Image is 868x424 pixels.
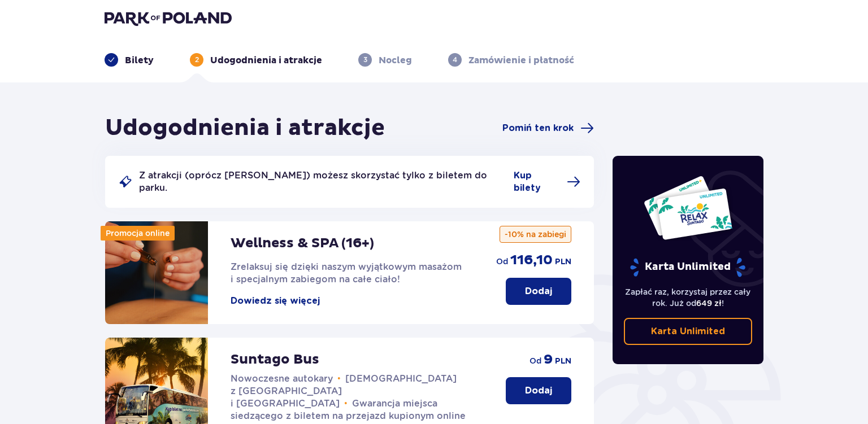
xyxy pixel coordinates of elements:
[624,286,753,309] p: Zapłać raz, korzystaj przez cały rok. Już od !
[358,53,412,67] div: 3Nocleg
[514,169,580,194] a: Kup bilety
[453,55,457,65] p: 4
[468,54,574,67] p: Zamówienie i płatność
[337,373,341,384] span: •
[344,398,348,409] span: •
[500,226,571,243] p: -10% na zabiegi
[510,252,553,269] span: 116,10
[231,351,319,368] p: Suntago Bus
[624,318,753,345] a: Karta Unlimited
[555,356,571,367] span: PLN
[105,221,208,324] img: attraction
[105,10,232,26] img: Park of Poland logo
[101,226,175,241] div: Promocja online
[231,261,462,285] span: Zrelaksuj się dzięki naszym wyjątkowym masażom i specjalnym zabiegom na całe ciało!
[231,295,320,307] button: Dowiedz się więcej
[651,325,725,338] p: Karta Unlimited
[231,235,374,252] p: Wellness & SPA (16+)
[506,278,571,305] button: Dodaj
[139,169,507,194] p: Z atrakcji (oprócz [PERSON_NAME]) możesz skorzystać tylko z biletem do parku.
[525,285,552,298] p: Dodaj
[105,53,154,67] div: Bilety
[525,384,552,397] p: Dodaj
[231,373,333,384] span: Nowoczesne autokary
[514,169,560,194] span: Kup bilety
[506,377,571,404] button: Dodaj
[125,54,154,67] p: Bilety
[643,175,733,241] img: Dwie karty całoroczne do Suntago z napisem 'UNLIMITED RELAX', na białym tle z tropikalnymi liśćmi...
[195,55,199,65] p: 2
[496,256,508,267] span: od
[379,54,412,67] p: Nocleg
[231,373,457,409] span: [DEMOGRAPHIC_DATA] z [GEOGRAPHIC_DATA] i [GEOGRAPHIC_DATA]
[502,121,594,135] a: Pomiń ten krok
[555,256,571,268] span: PLN
[502,122,574,134] span: Pomiń ten krok
[363,55,367,65] p: 3
[190,53,322,67] div: 2Udogodnienia i atrakcje
[544,351,553,368] span: 9
[696,299,722,308] span: 649 zł
[448,53,574,67] div: 4Zamówienie i płatność
[105,114,385,142] h1: Udogodnienia i atrakcje
[210,54,322,67] p: Udogodnienia i atrakcje
[629,257,747,277] p: Karta Unlimited
[530,355,541,366] span: od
